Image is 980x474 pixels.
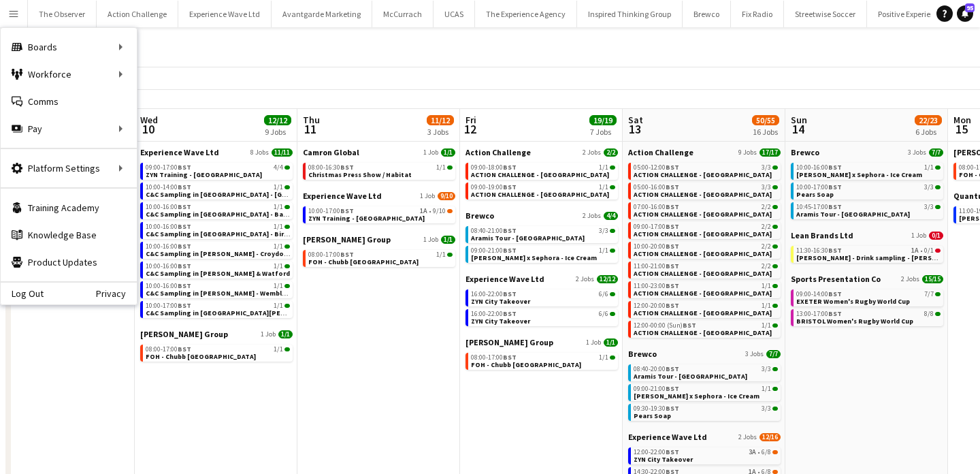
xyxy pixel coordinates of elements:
span: C&C Sampling in Dhamecha - Croydon & Lewisham [146,249,350,258]
span: 1/1 [274,263,283,270]
span: 1/1 [436,251,446,258]
span: 7/7 [929,148,943,157]
span: 10:00-20:00 [634,243,679,250]
span: 1/1 [604,338,618,347]
span: 10:00-17:00 [146,302,191,309]
div: Action Challenge2 Jobs2/209:00-18:00BST1/1ACTION CHALLENGE - [GEOGRAPHIC_DATA]09:00-19:00BST1/1AC... [465,147,618,210]
span: 09:00-14:00 [796,291,842,298]
span: 9/10 [433,208,446,215]
span: ACTION CHALLENGE - LONDON [634,230,772,238]
a: Camron Global1 Job1/1 [303,147,455,157]
span: 10:00-17:00 [796,184,842,191]
a: 09:00-17:00BST4/4ZYN Training - [GEOGRAPHIC_DATA] [146,163,290,178]
span: 09:00-17:00 [146,164,191,171]
button: Fix Radio [731,1,784,27]
span: 1/1 [599,184,608,191]
span: 1/1 [762,322,771,329]
a: 10:00-16:00BST1/1[PERSON_NAME] x Sephora - Ice Cream [796,163,941,178]
a: 11:30-16:30BST1A•0/1[PERSON_NAME] - Drink sampling - [PERSON_NAME] [796,246,941,262]
span: 1 Job [420,192,435,200]
span: BST [178,202,191,211]
a: Training Academy [1,194,137,221]
span: Experience Wave Ltd [628,432,707,442]
span: 3/3 [762,164,771,171]
a: Lean Brands Ltd1 Job0/1 [791,230,943,240]
span: 12/12 [597,275,618,283]
div: • [308,208,453,215]
a: 95 [957,5,973,22]
span: 0/1 [924,247,934,254]
span: BST [666,242,679,251]
span: 1A [420,208,427,215]
span: FOH - Chubb Glasgow [308,257,419,266]
span: BST [683,321,696,330]
span: BST [666,163,679,172]
span: 09:00-21:00 [634,385,679,392]
a: Brewco3 Jobs7/7 [791,147,943,157]
span: Brewco [791,147,819,157]
span: BST [340,250,354,259]
span: 08:00-17:00 [471,354,517,361]
span: ACTION CHALLENGE - LONDON [471,170,609,179]
span: 6/8 [762,449,771,456]
span: 07:00-16:00 [634,204,679,210]
a: Product Updates [1,249,137,276]
span: 1 Job [261,330,276,338]
a: 08:00-17:00BST1/1FOH - Chubb [GEOGRAPHIC_DATA] [471,353,615,368]
span: ACTION CHALLENGE - LONDON [634,210,772,219]
span: Experience Wave Ltd [140,147,219,157]
div: Brewco3 Jobs7/708:40-20:00BST3/3Aramis Tour - [GEOGRAPHIC_DATA]09:00-21:00BST1/1[PERSON_NAME] x S... [628,349,781,432]
span: 2 Jobs [583,212,601,220]
a: 07:00-16:00BST2/2ACTION CHALLENGE - [GEOGRAPHIC_DATA] [634,202,778,218]
span: BST [178,163,191,172]
div: [PERSON_NAME] Group1 Job1/108:00-17:00BST1/1FOH - Chubb [GEOGRAPHIC_DATA] [303,234,455,270]
span: 2/2 [762,204,771,210]
a: Experience Wave Ltd1 Job9/10 [303,191,455,201]
a: 12:00-20:00BST1/1ACTION CHALLENGE - [GEOGRAPHIC_DATA] [634,301,778,317]
span: BST [178,222,191,231]
span: 05:00-16:00 [634,184,679,191]
span: BST [828,289,842,298]
span: 1/1 [436,164,446,171]
span: BST [178,345,191,353]
span: BST [178,262,191,270]
span: 2/2 [604,148,618,157]
span: BST [178,301,191,310]
span: 10:45-17:00 [796,204,842,210]
span: 09:00-19:00 [471,184,517,191]
span: BST [828,246,842,255]
a: 10:00-17:00BST1/1C&C Sampling in [GEOGRAPHIC_DATA][PERSON_NAME][GEOGRAPHIC_DATA] & [GEOGRAPHIC_DATA] [146,301,290,317]
span: 16:00-22:00 [471,311,517,317]
span: 10:00-16:00 [146,223,191,230]
span: 8 Jobs [250,148,269,157]
span: 3 Jobs [745,350,764,358]
a: 11:00-21:00BST2/2ACTION CHALLENGE - [GEOGRAPHIC_DATA] [634,262,778,277]
button: Brewco [683,1,731,27]
span: 10:00-16:00 [146,263,191,270]
span: 6/6 [599,291,608,298]
span: 11:00-21:00 [634,263,679,270]
span: 1 Job [423,236,438,244]
a: 10:00-16:00BST1/1C&C Sampling in [GEOGRAPHIC_DATA] - Barking & Leighton [146,202,290,218]
span: BST [828,163,842,172]
span: ACTION CHALLENGE - LONDON [634,269,772,278]
span: 4/4 [274,164,283,171]
span: 10:00-16:00 [796,164,842,171]
a: 10:00-16:00BST1/1C&C Sampling in [PERSON_NAME] - Wembley & [PERSON_NAME] [146,281,290,297]
a: 10:00-16:00BST1/1C&C Sampling in [PERSON_NAME] & Watford [146,262,290,277]
span: 12/16 [759,433,781,441]
span: 1/1 [924,164,934,171]
span: BST [666,281,679,290]
span: 1 Job [586,338,601,347]
span: 3/3 [762,184,771,191]
span: 08:40-20:00 [634,366,679,373]
span: 1/1 [274,184,283,191]
span: 3 Jobs [908,148,926,157]
span: BST [503,353,517,362]
span: BST [178,242,191,251]
a: [PERSON_NAME] Group1 Job1/1 [303,234,455,244]
span: BST [340,206,354,215]
span: Brewco [465,210,494,221]
a: 10:00-16:00BST1/1C&C Sampling in [PERSON_NAME] - Croydon & [PERSON_NAME] [146,242,290,257]
span: ZYN City Takeover [471,297,530,306]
